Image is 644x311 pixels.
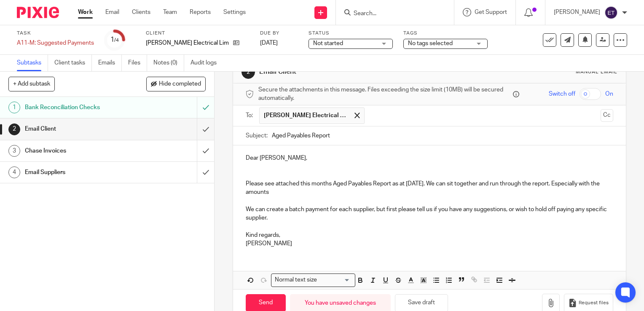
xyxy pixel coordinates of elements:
p: We can create a batch payment for each supplier, but first please tell us if you have any suggest... [246,205,613,223]
button: Cc [601,109,613,122]
label: Client [146,30,250,37]
h1: Bank Reconciliation Checks [25,101,134,114]
a: Subtasks [17,55,48,71]
p: [PERSON_NAME] Electrical Limited [146,39,229,47]
div: Search for option [271,273,355,287]
a: Files [128,55,147,71]
span: On [605,90,613,98]
button: + Add subtask [8,77,55,91]
a: Audit logs [191,55,223,71]
p: Please see attached this months Aged Payables Report as at [DATE]. We can sit together and run th... [246,180,613,197]
span: Hide completed [159,81,201,88]
label: Task [17,30,94,37]
input: Search [353,10,429,18]
label: Due by [260,30,298,37]
a: Settings [223,8,246,16]
span: Get Support [475,9,507,15]
h1: Email Client [259,67,447,76]
span: Secure the attachments in this message. Files exceeding the size limit (10MB) will be secured aut... [258,86,511,103]
img: Pixie [17,7,59,18]
p: Kind regards, [246,231,613,239]
a: Client tasks [54,55,92,71]
div: 1 [8,102,20,113]
span: Not started [313,40,343,46]
a: Reports [190,8,211,16]
label: Status [309,30,393,37]
label: To: [246,111,255,120]
p: [PERSON_NAME] [554,8,600,16]
a: Clients [132,8,150,16]
label: Tags [403,30,488,37]
p: Dear [PERSON_NAME], [246,154,613,162]
span: Switch off [549,90,575,98]
a: Emails [98,55,122,71]
div: 2 [241,65,255,79]
a: Work [78,8,93,16]
div: 2 [8,123,20,135]
div: Manual email [576,69,617,75]
span: [PERSON_NAME] Electrical Limited [264,111,348,120]
div: 1 [110,35,119,45]
span: No tags selected [408,40,453,46]
p: [PERSON_NAME] [246,239,613,248]
input: Search for option [320,276,350,284]
img: svg%3E [604,6,618,19]
span: [DATE] [260,40,278,46]
h1: Chase Invoices [25,145,134,157]
a: Notes (0) [153,55,184,71]
div: A11-M: Suggested Payments [17,39,94,47]
span: Normal text size [273,276,319,284]
h1: Email Client [25,123,134,135]
h1: Email Suppliers [25,166,134,179]
label: Subject: [246,131,268,140]
a: Email [105,8,119,16]
a: Team [163,8,177,16]
button: Hide completed [146,77,206,91]
span: Request files [579,300,609,306]
div: 4 [8,166,20,178]
small: /4 [114,38,119,43]
div: 3 [8,145,20,157]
